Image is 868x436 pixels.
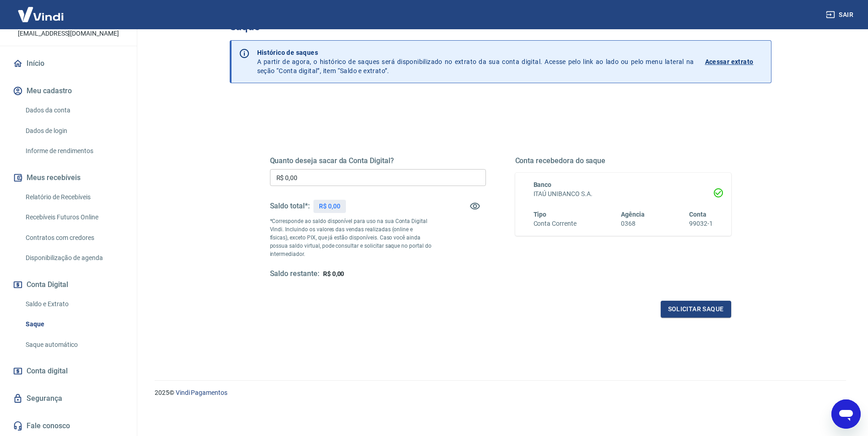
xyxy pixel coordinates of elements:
a: Início [11,53,126,74]
a: Saque automático [22,335,126,354]
p: 2025 © [155,388,846,398]
a: Contratos com credores [22,229,126,247]
a: Fale conosco [11,416,126,436]
p: R$ 0,00 [319,202,340,211]
a: Dados da conta [22,101,126,120]
a: Recebíveis Futuros Online [22,208,126,227]
a: Vindi Pagamentos [176,389,227,396]
a: Dados de login [22,122,126,140]
p: A partir de agora, o histórico de saques será disponibilizado no extrato da sua conta digital. Ac... [257,48,694,75]
h6: 99032-1 [689,219,713,229]
h5: Saldo total*: [270,202,310,211]
img: Vindi [11,0,70,28]
a: Relatório de Recebíveis [22,188,126,207]
p: *Corresponde ao saldo disponível para uso na sua Conta Digital Vindi. Incluindo os valores das ve... [270,217,432,258]
button: Conta Digital [11,275,126,295]
h6: ITAÚ UNIBANCO S.A. [534,189,713,199]
a: Informe de rendimentos [22,142,126,160]
a: Acessar extrato [705,48,764,75]
h5: Quanto deseja sacar da Conta Digital? [270,156,486,165]
a: Saque [22,315,126,334]
span: Conta digital [27,365,68,378]
h5: Saldo restante: [270,269,319,279]
p: [EMAIL_ADDRESS][DOMAIN_NAME] [18,29,119,38]
span: R$ 0,00 [323,270,345,277]
span: Conta [689,211,706,218]
h6: Conta Corrente [534,219,577,229]
a: Disponibilização de agenda [22,249,126,267]
button: Sair [824,6,857,23]
a: Saldo e Extrato [22,295,126,314]
button: Meu cadastro [11,81,126,101]
span: Agência [621,211,645,218]
button: Solicitar saque [661,301,731,318]
span: Tipo [534,211,547,218]
p: Histórico de saques [257,48,694,57]
a: Segurança [11,388,126,409]
h5: Conta recebedora do saque [515,156,731,165]
p: Acessar extrato [705,57,754,66]
h6: 0368 [621,219,645,229]
span: Banco [534,181,552,188]
iframe: Botão para abrir a janela de mensagens [831,399,861,429]
a: Conta digital [11,361,126,381]
button: Meus recebíveis [11,168,126,188]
